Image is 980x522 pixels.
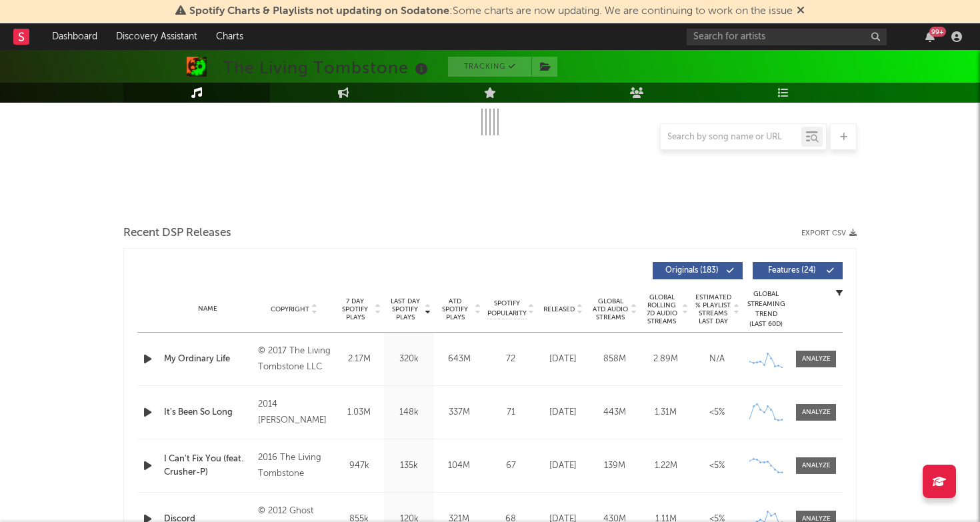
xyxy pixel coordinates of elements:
button: Originals(183) [653,262,743,279]
div: 2016 The Living Tombstone [258,450,331,482]
span: Recent DSP Releases [123,225,231,241]
div: 99 + [929,27,946,37]
div: <5% [695,459,739,473]
a: My Ordinary Life [164,353,251,366]
div: 1.22M [643,459,688,473]
div: <5% [695,406,739,419]
span: Last Day Spotify Plays [387,297,423,321]
div: 1.31M [643,406,688,419]
button: Tracking [448,57,531,77]
span: Features ( 24 ) [761,267,823,275]
div: 643M [437,353,481,366]
a: I Can't Fix You (feat. Crusher-P) [164,453,251,479]
div: 135k [387,459,431,473]
span: Spotify Popularity [487,299,527,319]
span: Spotify Charts & Playlists not updating on Sodatone [189,6,449,17]
div: 320k [387,353,431,366]
span: Global ATD Audio Streams [592,297,629,321]
button: Export CSV [801,229,857,237]
div: 72 [487,353,534,366]
a: Discovery Assistant [107,23,207,50]
div: 104M [437,459,481,473]
div: © 2017 The Living Tombstone LLC [258,343,331,375]
input: Search for artists [687,29,887,45]
input: Search by song name or URL [661,132,801,143]
a: Charts [207,23,253,50]
div: 337M [437,406,481,419]
div: 947k [337,459,381,473]
div: The Living Tombstone [223,57,431,79]
span: 7 Day Spotify Plays [337,297,373,321]
button: 99+ [925,31,935,42]
span: Released [543,305,575,313]
span: : Some charts are now updating. We are continuing to work on the issue [189,6,793,17]
div: Global Streaming Trend (Last 60D) [746,289,786,329]
button: Features(24) [753,262,843,279]
div: 148k [387,406,431,419]
div: [DATE] [541,406,585,419]
span: ATD Spotify Plays [437,297,473,321]
a: It's Been So Long [164,406,251,419]
span: Originals ( 183 ) [661,267,723,275]
div: 71 [487,406,534,419]
div: 1.03M [337,406,381,419]
div: 139M [592,459,637,473]
span: Global Rolling 7D Audio Streams [643,293,680,325]
div: N/A [695,353,739,366]
div: 443M [592,406,637,419]
div: 2.17M [337,353,381,366]
span: Copyright [271,305,309,313]
a: Dashboard [43,23,107,50]
div: Name [164,304,251,314]
span: Estimated % Playlist Streams Last Day [695,293,731,325]
div: 2.89M [643,353,688,366]
div: 67 [487,459,534,473]
div: [DATE] [541,459,585,473]
div: 2014 [PERSON_NAME] [258,397,331,429]
div: 858M [592,353,637,366]
span: Dismiss [797,6,805,17]
div: [DATE] [541,353,585,366]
